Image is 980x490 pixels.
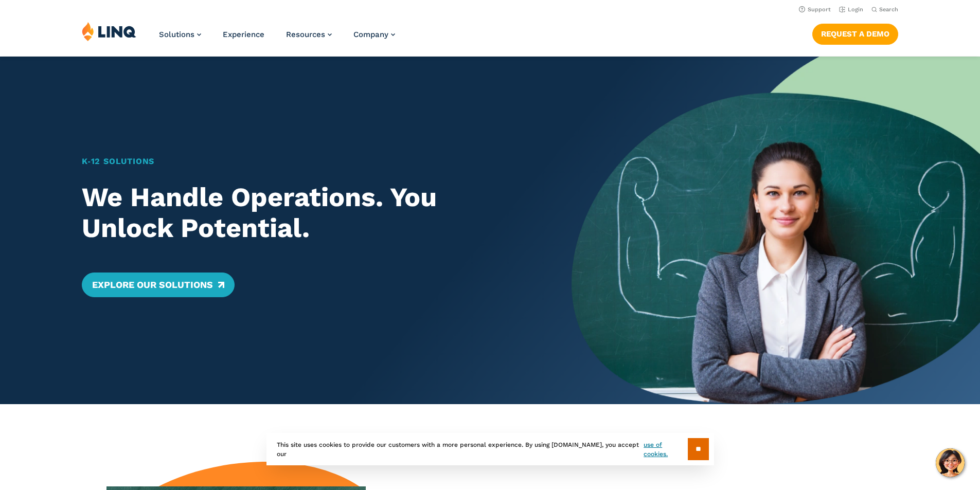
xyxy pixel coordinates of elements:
[266,433,714,465] div: This site uses cookies to provide our customers with a more personal experience. By using [DOMAIN...
[223,30,264,39] a: Experience
[82,155,532,168] h1: K‑12 Solutions
[871,6,898,13] button: Open Search Bar
[936,448,965,477] button: Hello, have a question? Let’s chat.
[82,273,235,297] a: Explore Our Solutions
[839,6,863,13] a: Login
[879,6,898,13] span: Search
[353,30,395,39] a: Company
[159,22,395,56] nav: Primary Navigation
[286,30,332,39] a: Resources
[812,22,898,44] nav: Button Navigation
[159,30,201,39] a: Solutions
[644,440,687,459] a: use of cookies.
[286,30,325,39] span: Resources
[353,30,388,39] span: Company
[799,6,831,13] a: Support
[82,182,532,244] h2: We Handle Operations. You Unlock Potential.
[82,22,136,41] img: LINQ | K‑12 Software
[159,30,194,39] span: Solutions
[812,24,898,44] a: Request a Demo
[572,57,980,404] img: Home Banner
